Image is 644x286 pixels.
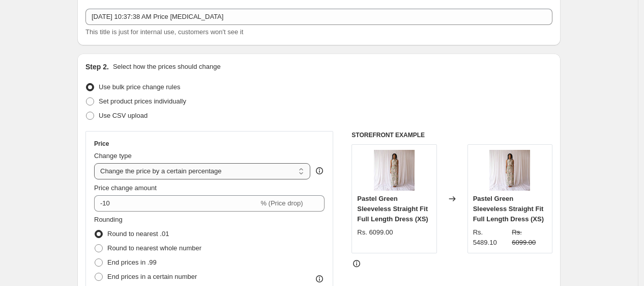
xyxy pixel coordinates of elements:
[85,9,552,25] input: 30% off holiday sale
[99,112,148,119] span: Use CSV upload
[512,227,547,248] strike: Rs. 6099.00
[107,273,197,280] span: End prices in a certain number
[85,62,109,72] h2: Step 2.
[314,166,325,176] div: help
[107,258,157,266] span: End prices in .99
[352,131,552,139] h6: STOREFRONT EXAMPLE
[357,227,393,238] div: Rs. 6099.00
[94,152,132,160] span: Change type
[94,195,258,212] input: -15
[260,199,303,207] span: % (Price drop)
[85,28,243,36] span: This title is just for internal use, customers won't see it
[99,97,186,105] span: Set product prices individually
[94,140,109,148] h3: Price
[473,195,544,223] span: Pastel Green Sleeveless Straight Fit Full Length Dress (XS)
[107,230,169,238] span: Round to nearest .01
[94,184,157,192] span: Price change amount
[489,150,530,191] img: CLEOPATRA-1_80x.jpg
[473,227,508,248] div: Rs. 5489.10
[374,150,415,191] img: CLEOPATRA-1_80x.jpg
[99,83,180,91] span: Use bulk price change rules
[94,216,123,223] span: Rounding
[107,244,201,252] span: Round to nearest whole number
[113,62,221,72] p: Select how the prices should change
[357,195,428,223] span: Pastel Green Sleeveless Straight Fit Full Length Dress (XS)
